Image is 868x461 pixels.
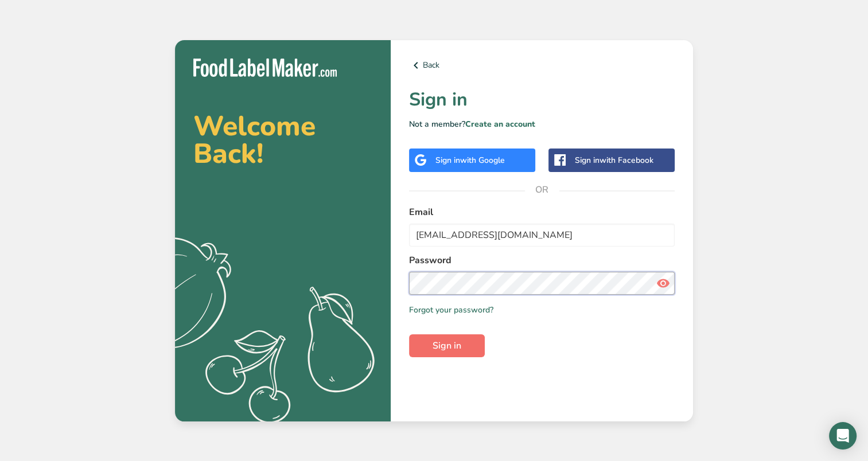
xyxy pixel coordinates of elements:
a: Back [409,58,675,72]
img: Food Label Maker [193,58,337,77]
label: Email [409,205,675,219]
span: Sign in [433,339,461,353]
a: Forgot your password? [409,304,493,316]
p: Not a member? [409,118,675,130]
span: with Google [460,155,505,166]
div: Open Intercom Messenger [829,422,857,450]
div: Sign in [575,154,653,166]
input: Enter Your Email [409,224,675,247]
a: Create an account [465,119,535,130]
label: Password [409,253,675,267]
span: OR [525,173,559,207]
button: Sign in [409,334,485,357]
h1: Sign in [409,86,675,114]
span: with Facebook [600,155,653,166]
div: Sign in [435,154,505,166]
h2: Welcome Back! [193,112,372,167]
